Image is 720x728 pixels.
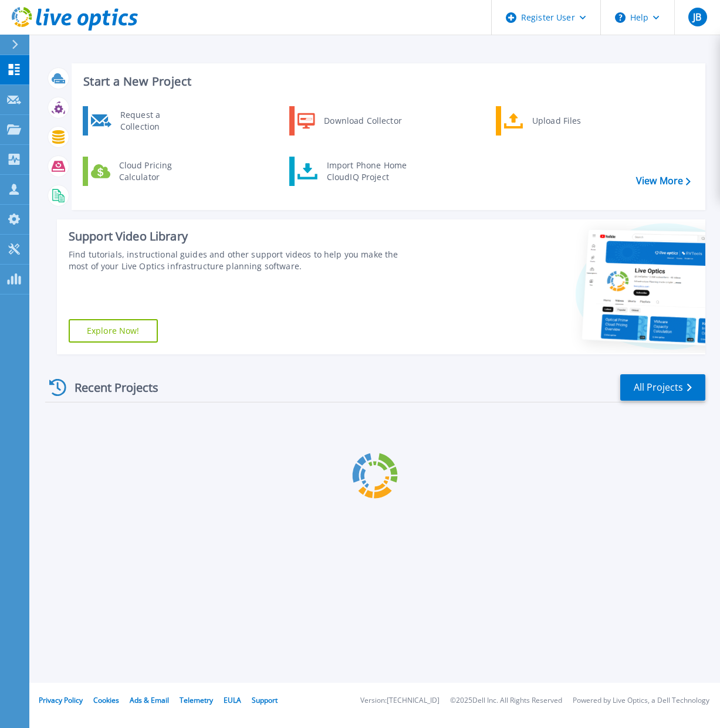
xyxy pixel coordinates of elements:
[693,12,701,22] span: JB
[289,106,410,136] a: Download Collector
[573,697,709,705] li: Powered by Live Optics, a Dell Technology
[496,106,616,136] a: Upload Files
[450,697,562,705] li: © 2025 Dell Inc. All Rights Reserved
[360,697,440,705] li: Version: [TECHNICAL_ID]
[224,695,241,705] a: EULA
[252,695,278,705] a: Support
[318,109,407,133] div: Download Collector
[113,160,200,183] div: Cloud Pricing Calculator
[83,106,203,136] a: Request a Collection
[526,109,613,133] div: Upload Files
[83,75,690,88] h3: Start a New Project
[180,695,213,705] a: Telemetry
[321,160,413,183] div: Import Phone Home CloudIQ Project
[39,695,83,705] a: Privacy Policy
[636,175,691,187] a: View More
[45,373,174,402] div: Recent Projects
[69,249,405,272] div: Find tutorials, instructional guides and other support videos to help you make the most of your L...
[130,695,169,705] a: Ads & Email
[93,695,119,705] a: Cookies
[69,229,405,244] div: Support Video Library
[69,319,158,343] a: Explore Now!
[114,109,200,133] div: Request a Collection
[83,157,203,186] a: Cloud Pricing Calculator
[620,374,705,401] a: All Projects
